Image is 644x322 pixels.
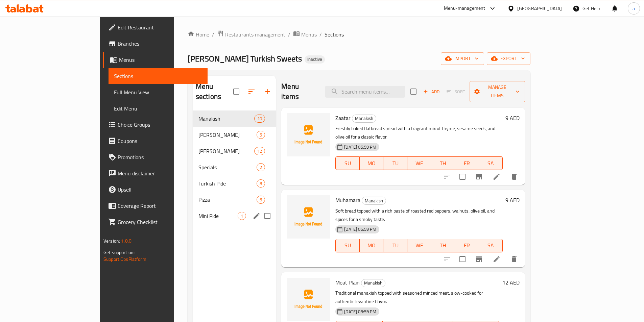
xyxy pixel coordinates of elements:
[260,83,276,100] button: Add section
[479,156,503,170] button: SA
[238,212,246,220] div: items
[103,255,146,264] a: Support.OpsPlatform
[252,211,262,221] button: edit
[103,133,208,149] a: Coupons
[103,149,208,165] a: Promotions
[118,169,202,177] span: Menu disclaimer
[319,30,322,39] li: /
[361,279,385,287] div: Manakish
[421,86,442,97] button: Add
[360,239,384,252] button: MO
[406,84,421,99] span: Select section
[434,158,452,168] span: TH
[109,84,208,100] a: Full Menu View
[193,110,276,127] div: Manakish10
[193,175,276,192] div: Turkish Pide8
[114,88,202,96] span: Full Menu View
[103,52,208,68] a: Menus
[431,156,455,170] button: TH
[114,104,202,113] span: Edit Menu
[434,241,452,250] span: TH
[421,86,442,97] span: Add item
[352,115,376,122] span: Manakish
[193,143,276,159] div: [PERSON_NAME]12
[103,198,208,214] a: Coverage Report
[506,169,522,185] button: delete
[103,214,208,230] a: Grocery Checklist
[118,121,202,129] span: Choice Groups
[383,239,407,252] button: TU
[458,158,476,168] span: FR
[506,251,522,267] button: delete
[238,213,246,219] span: 1
[407,239,431,252] button: WE
[505,195,520,205] h6: 9 AED
[362,241,381,250] span: MO
[196,81,234,102] h2: Menu sections
[257,180,265,187] span: 8
[446,54,479,63] span: import
[487,52,530,65] button: export
[103,165,208,181] a: Menu disclaimer
[198,115,254,123] span: Manakish
[217,30,285,39] a: Restaurants management
[118,23,202,31] span: Edit Restaurant
[470,81,525,102] button: Manage items
[103,35,208,52] a: Branches
[198,131,257,139] span: [PERSON_NAME]
[103,19,208,35] a: Edit Restaurant
[118,137,202,145] span: Coupons
[193,192,276,208] div: Pizza6
[103,117,208,133] a: Choice Groups
[305,55,325,64] div: Inactive
[198,179,257,188] span: Turkish Pide
[188,51,302,66] span: [PERSON_NAME] Turkish Sweets
[118,185,202,194] span: Upsell
[325,86,405,98] input: search
[479,239,503,252] button: SA
[121,237,132,245] span: 1.0.0
[198,196,257,204] span: Pizza
[341,308,379,315] span: [DATE] 05:59 PM
[422,88,440,96] span: Add
[257,132,265,138] span: 5
[243,83,260,100] span: Sort sections
[335,207,503,224] p: Soft bread topped with a rich paste of roasted red peppers, walnuts, olive oil, and spices for a ...
[455,239,479,252] button: FR
[362,197,386,205] div: Manakish
[341,144,379,150] span: [DATE] 05:59 PM
[114,72,202,80] span: Sections
[410,158,429,168] span: WE
[352,115,376,123] div: Manakish
[254,147,265,155] div: items
[254,115,265,123] div: items
[362,158,381,168] span: MO
[198,147,254,155] div: Cheese Manakish
[103,181,208,198] a: Upsell
[198,147,254,155] span: [PERSON_NAME]
[257,163,265,171] div: items
[119,56,202,64] span: Menus
[475,83,520,100] span: Manage items
[493,255,501,263] a: Edit menu item
[335,113,351,123] span: Zaatar
[633,5,635,12] span: a
[335,289,500,306] p: Traditional manakish topped with seasoned minced meat, slow-cooked for authentic levantine flavor.
[335,239,359,252] button: SU
[225,30,285,39] span: Restaurants management
[198,163,257,171] span: Specials
[287,278,330,321] img: Meat Plain
[335,156,359,170] button: SU
[109,100,208,117] a: Edit Menu
[325,30,344,39] span: Sections
[193,127,276,143] div: [PERSON_NAME]5
[383,156,407,170] button: TU
[471,169,487,185] button: Branch-specific-item
[255,148,265,154] span: 12
[305,56,325,62] span: Inactive
[360,156,384,170] button: MO
[361,279,385,287] span: Manakish
[212,30,214,39] li: /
